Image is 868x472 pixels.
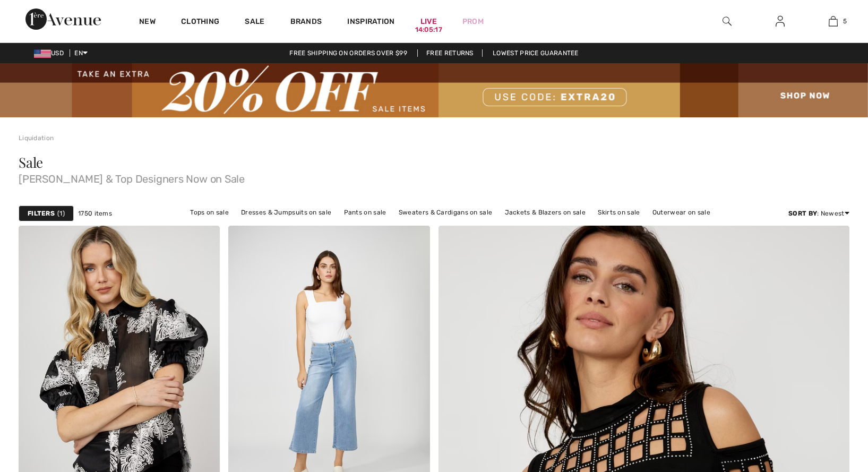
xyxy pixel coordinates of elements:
[788,210,817,217] strong: Sort By
[500,205,591,219] a: Jackets & Blazers on sale
[57,209,65,218] span: 1
[181,17,219,28] a: Clothing
[185,205,234,219] a: Tops on sale
[245,17,264,28] a: Sale
[74,49,88,57] span: EN
[25,8,101,30] img: 1ère Avenue
[139,17,156,28] a: New
[484,49,587,57] a: Lowest Price Guarantee
[462,16,484,27] a: Prom
[807,15,859,28] a: 5
[28,209,55,218] strong: Filters
[647,205,716,219] a: Outerwear on sale
[420,16,437,27] a: Live14:05:17
[592,205,645,219] a: Skirts on sale
[34,49,51,58] img: US Dollar
[236,205,337,219] a: Dresses & Jumpsuits on sale
[34,49,68,57] span: USD
[393,205,497,219] a: Sweaters & Cardigans on sale
[776,15,785,28] img: My Info
[415,25,442,35] div: 14:05:17
[843,16,847,26] span: 5
[767,15,793,28] a: Sign In
[730,392,857,419] iframe: Opens a widget where you can find more information
[417,49,483,57] a: Free Returns
[290,17,322,28] a: Brands
[829,15,838,28] img: My Bag
[19,153,43,171] span: Sale
[339,205,392,219] a: Pants on sale
[281,49,416,57] a: Free shipping on orders over $99
[723,15,732,28] img: search the website
[78,209,112,218] span: 1750 items
[347,17,394,28] span: Inspiration
[788,209,849,218] div: : Newest
[19,169,849,184] span: [PERSON_NAME] & Top Designers Now on Sale
[19,134,54,142] a: Liquidation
